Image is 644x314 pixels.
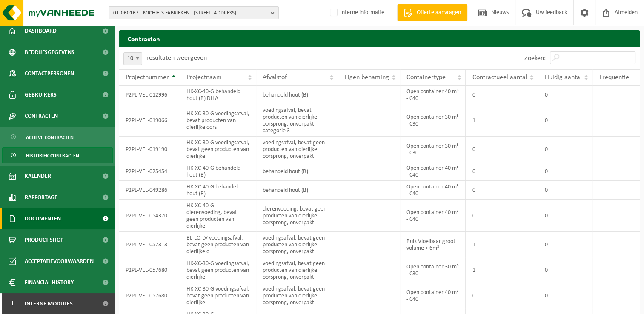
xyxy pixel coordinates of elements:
[538,257,592,283] td: 0
[25,63,74,84] span: Contactpersonen
[400,257,466,283] td: Open container 30 m³ - C30
[524,55,546,62] label: Zoeken:
[256,86,338,104] td: behandeld hout (B)
[538,86,592,104] td: 0
[466,162,538,181] td: 0
[400,181,466,200] td: Open container 40 m³ - C40
[344,74,389,81] span: Eigen benaming
[466,181,538,200] td: 0
[256,283,338,308] td: voedingsafval, bevat geen producten van dierlijke oorsprong, onverpakt
[400,137,466,162] td: Open container 30 m³ - C30
[119,86,180,104] td: P2PL-VEL-012996
[466,257,538,283] td: 1
[25,166,51,187] span: Kalender
[466,283,538,308] td: 0
[538,232,592,257] td: 0
[25,42,74,63] span: Bedrijfsgegevens
[406,74,446,81] span: Containertype
[256,257,338,283] td: voedingsafval, bevat geen producten van dierlijke oorsprong, onverpakt
[415,9,463,17] span: Offerte aanvragen
[124,53,142,65] span: 10
[25,106,58,127] span: Contracten
[466,86,538,104] td: 0
[119,137,180,162] td: P2PL-VEL-019190
[146,54,207,61] label: resultaten weergeven
[180,181,256,200] td: HK-XC-40-G behandeld hout (B)
[400,200,466,232] td: Open container 40 m³ - C40
[538,181,592,200] td: 0
[397,4,467,21] a: Offerte aanvragen
[119,200,180,232] td: P2PL-VEL-054370
[26,148,79,164] span: Historiek contracten
[538,104,592,137] td: 0
[180,86,256,104] td: HK-XC-40-G behandeld hout (B) DILA
[109,6,279,19] button: 01-060167 - MICHIELS FABRIEKEN - [STREET_ADDRESS]
[256,232,338,257] td: voedingsafval, bevat geen producten van dierlijke oorsprong, onverpakt
[119,181,180,200] td: P2PL-VEL-049286
[466,137,538,162] td: 0
[25,187,57,208] span: Rapportage
[26,129,74,146] span: Actieve contracten
[126,74,169,81] span: Projectnummer
[472,74,527,81] span: Contractueel aantal
[119,283,180,308] td: P2PL-VEL-057680
[538,283,592,308] td: 0
[25,208,61,229] span: Documenten
[119,232,180,257] td: P2PL-VEL-057313
[180,137,256,162] td: HK-XC-30-G voedingsafval, bevat geen producten van dierlijke
[400,283,466,308] td: Open container 40 m³ - C40
[119,30,640,47] h2: Contracten
[119,162,180,181] td: P2PL-VEL-025454
[25,272,74,293] span: Financial History
[263,74,287,81] span: Afvalstof
[400,162,466,181] td: Open container 40 m³ - C40
[538,137,592,162] td: 0
[400,86,466,104] td: Open container 40 m³ - C40
[2,147,113,163] a: Historiek contracten
[2,129,113,145] a: Actieve contracten
[25,251,94,272] span: Acceptatievoorwaarden
[180,232,256,257] td: BL-LQ-LV voedingsafval, bevat geen producten van dierlijke o
[180,200,256,232] td: HK-XC-40-G dierenvoeding, bevat geen producten van dierlijke
[544,74,581,81] span: Huidig aantal
[123,52,142,65] span: 10
[180,283,256,308] td: HK-XC-30-G voedingsafval, bevat geen producten van dierlijke
[538,162,592,181] td: 0
[538,200,592,232] td: 0
[119,257,180,283] td: P2PL-VEL-057680
[400,232,466,257] td: Bulk Vloeibaar groot volume > 6m³
[180,104,256,137] td: HK-XC-30-G voedingsafval, bevat producten van dierlijke oors
[256,200,338,232] td: dierenvoeding, bevat geen producten van dierlijke oorsprong, onverpakt
[256,162,338,181] td: behandeld hout (B)
[599,74,629,81] span: Frequentie
[119,104,180,137] td: P2PL-VEL-019066
[180,162,256,181] td: HK-XC-40-G behandeld hout (B)
[25,20,57,42] span: Dashboard
[400,104,466,137] td: Open container 30 m³ - C30
[113,7,267,20] span: 01-060167 - MICHIELS FABRIEKEN - [STREET_ADDRESS]
[466,200,538,232] td: 0
[186,74,222,81] span: Projectnaam
[466,104,538,137] td: 1
[25,84,57,106] span: Gebruikers
[466,232,538,257] td: 1
[256,137,338,162] td: voedingsafval, bevat geen producten van dierlijke oorsprong, onverpakt
[25,229,63,251] span: Product Shop
[256,181,338,200] td: behandeld hout (B)
[328,6,384,19] label: Interne informatie
[180,257,256,283] td: HK-XC-30-G voedingsafval, bevat geen producten van dierlijke
[256,104,338,137] td: voedingsafval, bevat producten van dierlijke oorsprong, onverpakt, categorie 3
